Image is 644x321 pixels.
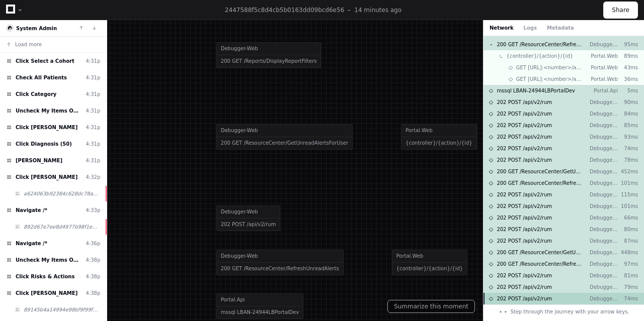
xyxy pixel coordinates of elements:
[16,273,74,280] span: Click Risks & Actions
[618,202,638,210] p: 101ms
[618,75,638,83] p: 36ms
[497,226,552,233] span: 202 POST /api/v2/rum
[497,133,552,141] span: 202 POST /api/v2/rum
[590,179,618,187] p: Debugger-Web
[618,179,638,187] p: 101ms
[16,107,82,115] span: Uncheck My Items Only
[86,256,101,264] div: 4:38p
[86,273,101,280] div: 4:38p
[590,202,618,210] p: Debugger-Web
[497,87,575,94] span: mssql LBAN-24944LBPortalDev
[590,226,618,233] p: Debugger-Web
[618,52,638,60] p: 89ms
[618,295,638,302] p: 74ms
[86,124,101,131] div: 4:31p
[497,214,552,222] span: 202 POST /api/v2/rum
[497,110,552,118] span: 202 POST /api/v2/rum
[510,308,629,315] span: Step through the journey with your arrow keys.
[618,226,638,233] p: 80ms
[507,52,574,60] span: {controller}/{action}/{id}
[16,289,77,297] span: Click [PERSON_NAME]
[524,24,537,32] button: Logs
[590,295,618,302] p: Debugger-Web
[497,145,552,152] span: 202 POST /api/v2/rum
[497,98,552,106] span: 202 POST /api/v2/rum
[618,87,638,94] p: 5ms
[387,300,475,313] button: Summarize this moment
[16,206,47,214] span: Navigate /*
[497,122,552,129] span: 202 POST /api/v2/rum
[354,6,401,14] p: 14 minutes ago
[86,157,101,164] div: 4:31p
[618,64,638,71] p: 43ms
[497,272,552,279] span: 202 POST /api/v2/rum
[590,52,618,60] p: Portal.Web
[16,157,62,164] span: [PERSON_NAME]
[16,74,67,81] span: Check All Patients
[497,202,552,210] span: 202 POST /api/v2/rum
[618,191,638,198] p: 115ms
[618,133,638,141] p: 93ms
[16,124,77,131] span: Click [PERSON_NAME]
[86,240,101,247] div: 4:36p
[590,191,618,198] p: Debugger-Web
[516,75,582,83] span: GET [URL]:<number>/api/ResourceCenter/GetAlertType
[618,260,638,268] p: 97ms
[16,256,82,264] span: Uncheck My Items Only
[86,140,101,148] div: 4:31p
[86,107,101,115] div: 4:31p
[86,206,101,214] div: 4:33p
[547,24,574,32] button: Metadata
[590,98,618,106] p: Debugger-Web
[497,168,582,175] span: 200 GET /ResourceCenter/GetUnreadAlertsForUser
[590,41,618,48] p: Debugger-Web
[497,295,552,302] span: 202 POST /api/v2/rum
[497,156,552,164] span: 202 POST /api/v2/rum
[497,260,582,268] span: 200 GET /ResourceCenter/RefreshUnreadAlerts
[618,168,638,175] p: 452ms
[618,122,638,129] p: 85ms
[86,173,101,181] div: 4:32p
[618,41,638,48] p: 95ms
[590,237,618,245] p: Debugger-Web
[16,140,72,148] span: Click Diagnosis (50)
[16,173,77,181] span: Click [PERSON_NAME]
[24,190,100,197] span: a624063b92384c628dc78a5fc2f3404d
[618,156,638,164] p: 78ms
[618,272,638,279] p: 81ms
[618,249,638,256] p: 448ms
[516,64,582,71] span: GET [URL]:<number>/api/ResourceCenter/UserUnreadAlerts?
[497,283,552,291] span: 202 POST /api/v2/rum
[16,240,47,247] span: Navigate /*
[590,87,618,94] p: Portal.Api
[15,41,42,48] span: Load more
[590,75,618,83] p: Portal.Web
[590,133,618,141] p: Debugger-Web
[590,156,618,164] p: Debugger-Web
[618,283,638,291] p: 79ms
[7,25,14,32] img: 16.svg
[618,237,638,245] p: 87ms
[24,223,100,231] span: 892d67e7ee8d4977b98f1e385caddd68
[618,98,638,106] p: 90ms
[590,64,618,71] p: Portal.Web
[86,90,101,98] div: 4:31p
[590,249,618,256] p: Debugger-Web
[603,2,638,19] button: Share
[590,260,618,268] p: Debugger-Web
[86,289,101,297] div: 4:38p
[16,57,74,65] span: Click Select a Cohort
[24,306,100,313] span: 89145b4a14994e98bf9f99fdce7ef602
[86,57,101,65] div: 4:31p
[590,214,618,222] p: Debugger-Web
[16,26,57,31] a: System Admin
[16,90,56,98] span: Click Category
[497,237,552,245] span: 202 POST /api/v2/rum
[225,7,344,14] span: 2447588f5c8d4cb5b0163dd09bcd6e56
[497,249,582,256] span: 200 GET /ResourceCenter/GetUnreadAlertsForUser
[618,214,638,222] p: 66ms
[86,74,101,81] div: 4:31p
[590,272,618,279] p: Debugger-Web
[497,179,582,187] span: 200 GET /ResourceCenter/RefreshUnreadAlerts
